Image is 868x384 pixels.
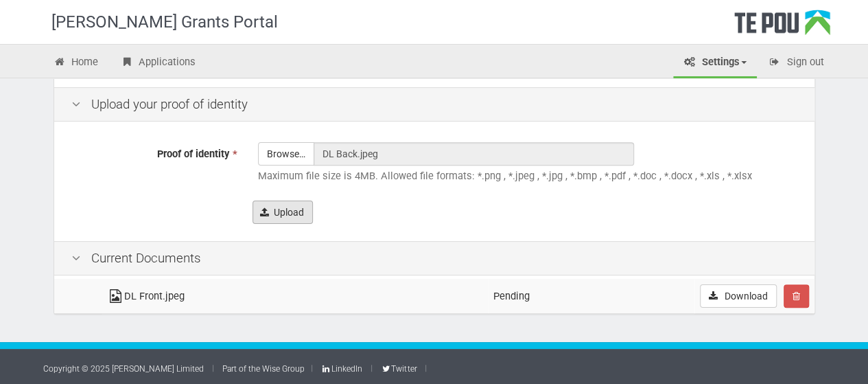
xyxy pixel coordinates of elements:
[253,201,313,224] button: Upload
[157,148,229,160] span: Proof of identity
[488,279,694,314] td: Pending
[321,364,362,374] a: LinkedIn
[258,142,314,166] span: Browse…
[54,87,814,122] div: Upload your proof of identity
[43,48,109,78] a: Home
[102,279,488,314] td: DL Front.jpeg
[110,48,206,78] a: Applications
[54,241,814,276] div: Current Documents
[258,169,797,183] p: Maximum file size is 4MB. Allowed file formats: *.png , *.jpeg , *.jpg , *.bmp , *.pdf , *.doc , ...
[734,10,830,44] div: Te Pou Logo
[381,364,417,374] a: Twitter
[43,364,204,374] a: Copyright © 2025 [PERSON_NAME] Limited
[673,48,757,78] a: Settings
[222,364,305,374] a: Part of the Wise Group
[700,284,777,308] a: Download
[758,48,834,78] a: Sign out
